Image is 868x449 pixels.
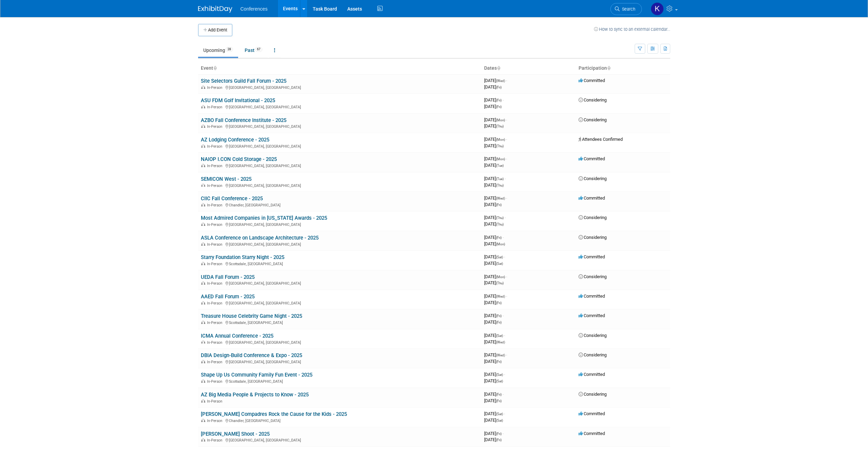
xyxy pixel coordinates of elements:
[198,63,481,74] th: Event
[201,123,479,129] div: [GEOGRAPHIC_DATA], [GEOGRAPHIC_DATA]
[579,254,605,259] span: Committed
[484,431,504,436] span: [DATE]
[201,418,479,423] div: Chandler, [GEOGRAPHIC_DATA]
[484,418,503,423] span: [DATE]
[207,105,224,109] span: In-Person
[506,78,507,83] span: -
[207,144,224,149] span: In-Person
[579,372,605,377] span: Committed
[201,280,479,286] div: [GEOGRAPHIC_DATA], [GEOGRAPHIC_DATA]
[201,221,479,227] div: [GEOGRAPHIC_DATA], [GEOGRAPHIC_DATA]
[579,235,607,240] span: Considering
[506,274,507,279] span: -
[497,65,500,71] a: Sort by Start Date
[579,411,605,416] span: Committed
[201,97,275,104] a: ASU FDM Golf Invitational - 2025
[496,222,504,226] span: (Thu)
[201,352,302,358] a: DBIA Design-Build Conference & Expo - 2025
[579,78,605,83] span: Committed
[201,176,251,182] a: SEMICON West - 2025
[496,301,502,305] span: (Fri)
[620,6,635,12] span: Search
[201,419,205,422] img: In-Person Event
[201,104,479,109] div: [GEOGRAPHIC_DATA], [GEOGRAPHIC_DATA]
[579,176,607,181] span: Considering
[503,431,504,436] span: -
[201,222,205,226] img: In-Person Event
[201,411,347,417] a: [PERSON_NAME] Compadres Rock the Cause for the Kids - 2025
[484,182,504,188] span: [DATE]
[484,215,506,220] span: [DATE]
[504,254,505,259] span: -
[496,438,502,442] span: (Fri)
[496,419,503,422] span: (Sat)
[484,437,502,442] span: [DATE]
[201,321,205,324] img: In-Person Event
[484,300,502,305] span: [DATE]
[504,333,505,338] span: -
[484,274,507,279] span: [DATE]
[496,432,502,436] span: (Fri)
[201,333,273,339] a: ICMA Annual Conference - 2025
[579,156,605,161] span: Committed
[198,6,232,13] img: ExhibitDay
[484,280,504,285] span: [DATE]
[484,378,503,383] span: [DATE]
[484,202,502,207] span: [DATE]
[484,261,503,266] span: [DATE]
[484,104,502,109] span: [DATE]
[201,203,205,206] img: In-Person Event
[496,105,502,109] span: (Fri)
[207,222,224,227] span: In-Person
[201,156,277,162] a: NAIOP I.CON Cold Storage - 2025
[484,392,504,397] span: [DATE]
[496,216,504,220] span: (Thu)
[496,262,503,266] span: (Sat)
[484,163,504,168] span: [DATE]
[579,215,607,220] span: Considering
[484,97,504,103] span: [DATE]
[207,340,224,345] span: In-Person
[201,182,479,188] div: [GEOGRAPHIC_DATA], [GEOGRAPHIC_DATA]
[496,242,505,246] span: (Mon)
[505,176,506,181] span: -
[506,117,507,122] span: -
[201,215,327,221] a: Most Admired Companies in [US_STATE] Awards - 2025
[506,195,507,201] span: -
[579,431,605,436] span: Committed
[201,164,205,167] img: In-Person Event
[504,411,505,416] span: -
[201,431,270,437] a: [PERSON_NAME] Shoot - 2025
[496,281,504,285] span: (Thu)
[239,44,268,57] a: Past67
[201,117,286,123] a: AZBO Fall Conference Institute - 2025
[484,117,507,122] span: [DATE]
[201,359,479,364] div: [GEOGRAPHIC_DATA], [GEOGRAPHIC_DATA]
[579,195,605,201] span: Committed
[496,124,504,128] span: (Thu)
[201,294,255,300] a: AAED Fall Forum - 2025
[610,3,642,15] a: Search
[207,379,224,384] span: In-Person
[201,339,479,345] div: [GEOGRAPHIC_DATA], [GEOGRAPHIC_DATA]
[496,98,502,102] span: (Fri)
[506,294,507,299] span: -
[496,144,504,148] span: (Thu)
[484,254,505,259] span: [DATE]
[579,97,607,103] span: Considering
[484,235,504,240] span: [DATE]
[201,163,479,168] div: [GEOGRAPHIC_DATA], [GEOGRAPHIC_DATA]
[484,398,502,403] span: [DATE]
[651,2,664,15] img: Kelly Vaughn
[484,143,504,148] span: [DATE]
[496,295,505,298] span: (Wed)
[201,274,255,280] a: UEDA Fall Forum - 2025
[496,203,502,207] span: (Fri)
[505,215,506,220] span: -
[201,202,479,207] div: Chandler, [GEOGRAPHIC_DATA]
[201,105,205,108] img: In-Person Event
[484,359,502,364] span: [DATE]
[484,313,504,318] span: [DATE]
[207,419,224,423] span: In-Person
[484,195,507,201] span: [DATE]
